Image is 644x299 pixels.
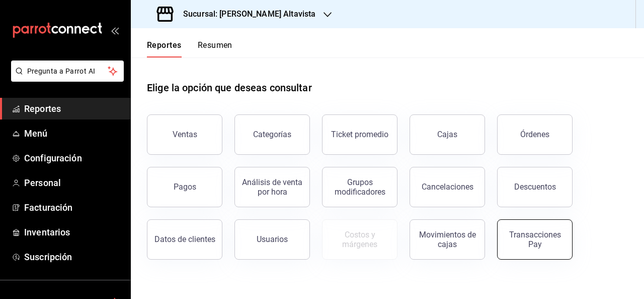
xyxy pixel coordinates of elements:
[147,40,182,57] button: Reportes
[497,219,573,260] button: Transacciones Pay
[174,182,196,192] div: Pagos
[24,102,122,115] span: Reportes
[24,151,122,165] span: Configuración
[410,219,485,260] button: Movimientos de cajas
[410,167,485,207] button: Cancelaciones
[331,130,388,139] div: Ticket promedio
[329,230,391,249] div: Costos y márgenes
[329,177,391,197] div: Grupos modificadores
[147,80,312,95] h1: Elige la opción que deseas consultar
[253,130,291,139] div: Categorías
[198,40,232,57] button: Resumen
[154,234,215,244] div: Datos de clientes
[514,182,556,192] div: Descuentos
[497,114,573,155] button: Órdenes
[24,176,122,190] span: Personal
[241,177,303,197] div: Análisis de venta por hora
[504,230,566,249] div: Transacciones Pay
[437,130,457,139] div: Cajas
[322,167,397,207] button: Grupos modificadores
[410,114,485,155] button: Cajas
[147,114,222,155] button: Ventas
[234,167,310,207] button: Análisis de venta por hora
[111,26,119,34] button: open_drawer_menu
[234,219,310,260] button: Usuarios
[11,61,124,82] button: Pregunta a Parrot AI
[234,114,310,155] button: Categorías
[147,167,222,207] button: Pagos
[24,127,122,140] span: Menú
[24,225,122,239] span: Inventarios
[322,114,397,155] button: Ticket promedio
[24,201,122,214] span: Facturación
[322,219,397,260] button: Contrata inventarios para ver este reporte
[173,130,197,139] div: Ventas
[416,230,478,249] div: Movimientos de cajas
[147,219,222,260] button: Datos de clientes
[520,130,549,139] div: Órdenes
[7,73,124,84] a: Pregunta a Parrot AI
[27,66,108,77] span: Pregunta a Parrot AI
[497,167,573,207] button: Descuentos
[422,182,473,192] div: Cancelaciones
[24,250,122,264] span: Suscripción
[147,40,232,57] div: navigation tabs
[175,8,315,20] h3: Sucursal: [PERSON_NAME] Altavista
[257,234,288,244] div: Usuarios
